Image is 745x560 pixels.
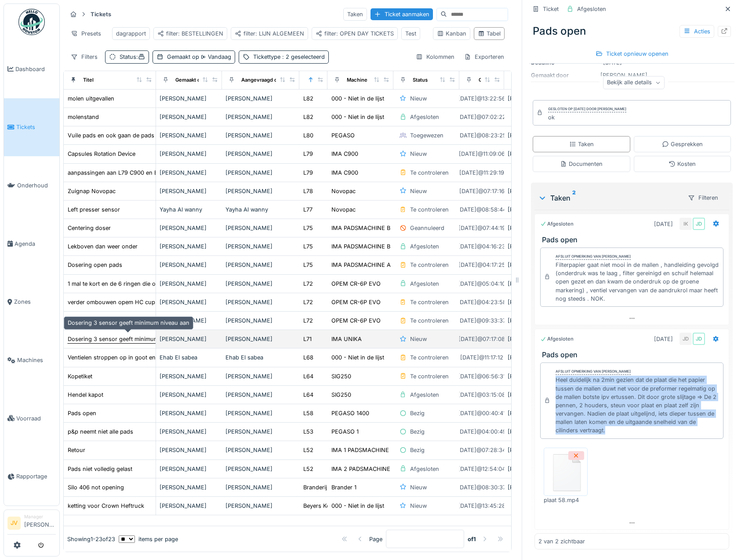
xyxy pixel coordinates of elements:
[458,502,505,510] div: [DATE] @ 13:45:28
[199,54,231,60] span: Vandaag
[24,513,56,532] li: [PERSON_NAME]
[458,242,505,251] div: [DATE] @ 04:16:23
[160,483,218,492] div: [PERSON_NAME]
[303,372,313,381] div: L64
[4,389,59,448] a: Voorraad
[68,205,120,214] div: Left presser sensor
[654,220,673,228] div: [DATE]
[68,483,124,492] div: Silo 406 not opening
[331,187,356,195] div: Novopac
[410,353,449,362] div: Te controleren
[331,465,390,473] div: IMA 2 PADSMACHINE
[458,409,505,417] div: [DATE] @ 00:40:41
[460,50,508,63] div: Exporteren
[160,224,218,232] div: [PERSON_NAME]
[225,187,296,195] div: [PERSON_NAME]
[225,409,296,417] div: [PERSON_NAME]
[458,372,505,381] div: [DATE] @ 06:56:31
[68,372,92,381] div: Kopetiket
[410,224,444,232] div: Geannuleerd
[160,187,218,195] div: [PERSON_NAME]
[508,427,573,436] div: [PERSON_NAME]
[410,316,449,325] div: Te controleren
[508,465,573,473] div: [PERSON_NAME]
[116,29,146,38] div: dagrapport
[225,391,296,399] div: [PERSON_NAME]
[331,427,359,436] div: PEGASO 1
[68,150,135,158] div: Capsules Rotation Device
[7,513,56,535] a: JV Manager[PERSON_NAME]
[542,236,725,244] h3: Pads open
[538,537,585,546] div: 2 van 2 zichtbaar
[15,240,56,248] span: Agenda
[64,316,193,329] div: Dosering 3 sensor geeft minimum niveau aan
[458,427,506,436] div: [DATE] @ 04:00:49
[508,131,573,140] div: [PERSON_NAME]
[560,160,603,168] div: Documenten
[458,131,506,140] div: [DATE] @ 08:23:25
[508,150,573,158] div: [PERSON_NAME]
[508,280,573,288] div: [PERSON_NAME]
[458,113,506,121] div: [DATE] @ 07:02:22
[136,54,145,60] span: :
[331,224,390,232] div: IMA PADSMACHINE B
[303,335,312,343] div: L71
[458,224,505,232] div: [DATE] @ 07:44:19
[410,465,439,473] div: Afgesloten
[303,391,313,399] div: L64
[331,446,389,454] div: IMA 1 PADSMACHINE
[331,150,358,158] div: IMA C900
[556,369,631,375] div: Afsluit opmerking van [PERSON_NAME]
[508,205,573,214] div: [PERSON_NAME]
[4,273,59,331] a: Zones
[4,448,59,506] a: Rapportage
[4,331,59,389] a: Machines
[331,131,355,140] div: PEGASO
[68,113,99,121] div: molenstand
[684,191,722,204] div: Filteren
[68,353,319,362] div: Ventielen stroppen op in goot en piston drukt zonder ventiel en neemt folie mee: folie scheurt
[508,242,573,251] div: [PERSON_NAME]
[160,409,218,417] div: [PERSON_NAME]
[157,29,223,38] div: filter: BESTELLINGEN
[303,353,313,362] div: L68
[83,76,94,84] div: Titel
[540,220,574,228] div: Afgesloten
[543,5,559,13] div: Ticket
[331,94,384,103] div: 000 - Niet in de lijst
[413,76,428,84] div: Status
[160,205,218,214] div: Yayha Al wanny
[538,193,680,203] div: Taken
[577,5,606,13] div: Afgesloten
[160,242,218,251] div: [PERSON_NAME]
[253,53,325,61] div: Tickettype
[508,316,573,325] div: [PERSON_NAME]
[160,150,218,158] div: [PERSON_NAME]
[371,8,433,20] div: Ticket aanmaken
[680,333,692,345] div: JD
[225,169,296,177] div: [PERSON_NAME]
[303,205,313,214] div: L77
[24,513,56,520] div: Manager
[544,496,588,504] div: plaat 58.mp4
[458,483,506,492] div: [DATE] @ 08:30:37
[225,131,296,140] div: [PERSON_NAME]
[7,517,21,530] li: JV
[693,218,705,230] div: JD
[508,409,573,417] div: [PERSON_NAME]
[4,40,59,98] a: Dashboard
[508,187,573,195] div: [PERSON_NAME]
[458,391,505,399] div: [DATE] @ 03:15:08
[68,280,281,288] div: 1 mal te kort en de 6 ringen die onder de sealkoppen moet komen niet te vinden
[458,261,505,269] div: [DATE] @ 04:17:25
[68,94,114,103] div: molen uitgevallen
[167,53,231,61] div: Gemaakt op
[303,169,313,177] div: L79
[410,409,425,417] div: Bezig
[410,391,439,399] div: Afgesloten
[303,280,313,288] div: L72
[331,409,369,417] div: PEGASO 1400
[343,8,367,21] div: Taken
[662,140,703,148] div: Gesprekken
[225,242,296,251] div: [PERSON_NAME]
